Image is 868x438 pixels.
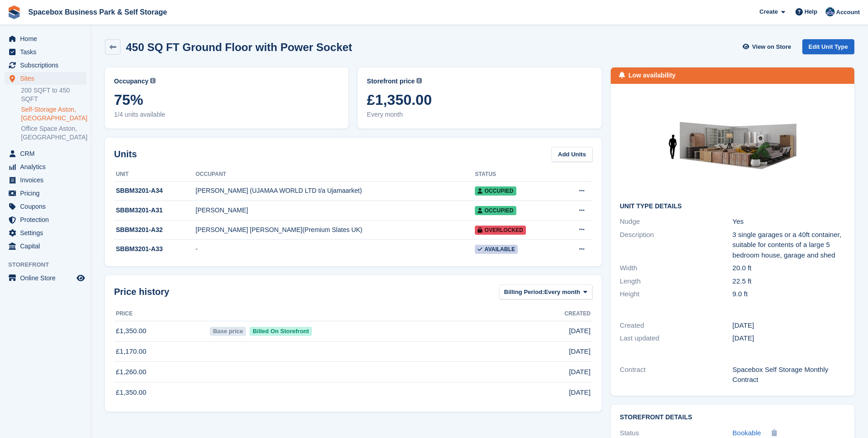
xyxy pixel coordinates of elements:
a: Spacebox Business Park & Self Storage [25,5,171,20]
th: Status [475,167,560,182]
span: [DATE] [569,346,590,357]
a: Preview store [75,273,86,283]
a: Office Space Aston, [GEOGRAPHIC_DATA] [21,124,86,142]
div: Contract [620,365,733,385]
span: Coupons [20,200,75,213]
span: Available [475,245,518,254]
a: menu [5,147,86,160]
div: Length [620,276,733,287]
a: menu [5,272,86,284]
td: £1,350.00 [114,321,208,341]
div: Height [620,289,733,299]
td: £1,350.00 [114,382,208,402]
td: £1,260.00 [114,362,208,382]
span: Overlocked [475,226,526,235]
span: £1,350.00 [367,92,592,108]
th: Price [114,307,208,321]
h2: Unit Type details [620,203,845,210]
div: 22.5 ft [733,276,845,287]
span: Capital [20,240,75,252]
div: [PERSON_NAME] [196,206,475,215]
img: stora-icon-8386f47178a22dfd0bd8f6a31ec36ba5ce8667c1dd55bd0f319d3a0aa187defe.svg [7,5,21,19]
a: View on Store [742,39,795,54]
span: [DATE] [569,326,590,336]
a: menu [5,72,86,85]
span: [DATE] [569,367,590,377]
a: 200 SQFT to 450 SQFT [21,86,86,103]
span: Pricing [20,187,75,200]
span: Subscriptions [20,59,75,72]
span: Occupied [475,186,516,196]
div: [DATE] [733,320,845,331]
div: [PERSON_NAME] [PERSON_NAME](Premium Slates UK) [196,225,475,235]
h2: 450 SQ FT Ground Floor with Power Socket [126,41,352,53]
span: Analytics [20,160,75,173]
span: Storefront [8,260,91,269]
a: Edit Unit Type [802,39,854,54]
span: Billed On Storefront [249,327,312,336]
div: Low availability [629,71,676,80]
div: Last updated [620,333,733,344]
span: Base price [210,327,246,336]
span: Every month [367,110,592,119]
div: [DATE] [733,333,845,344]
div: 3 single garages or a 40ft container, suitable for contents of a large 5 bedroom house, garage an... [733,230,845,261]
span: Occupied [475,206,516,215]
button: Billing Period: Every month [499,284,593,299]
a: menu [5,32,86,45]
div: Description [620,230,733,261]
span: [DATE] [569,387,590,398]
span: Billing Period: [504,288,544,297]
h2: Units [114,147,137,161]
div: [PERSON_NAME] (UJAMAA WORLD LTD t/a Ujamaarket) [196,186,475,196]
span: Account [836,8,860,17]
span: Online Store [20,272,75,284]
th: Occupant [196,167,475,182]
img: icon-info-grey-7440780725fd019a000dd9b08b2336e03edf1995a4989e88bcd33f0948082b44.svg [150,78,156,83]
td: - [196,240,475,259]
a: Add Units [551,147,592,162]
div: SBBM3201-A33 [114,244,196,254]
img: icon-info-grey-7440780725fd019a000dd9b08b2336e03edf1995a4989e88bcd33f0948082b44.svg [416,78,422,83]
div: Created [620,320,733,331]
span: Invoices [20,174,75,186]
a: menu [5,46,86,58]
div: 20.0 ft [733,263,845,273]
h2: Storefront Details [620,414,845,421]
span: 75% [114,92,339,108]
span: Sites [20,72,75,85]
img: 400-sqft-unit.jpg [664,93,801,196]
span: Protection [20,213,75,226]
a: menu [5,240,86,252]
a: menu [5,59,86,72]
span: Settings [20,227,75,239]
div: SBBM3201-A31 [114,206,196,215]
a: menu [5,187,86,200]
div: Nudge [620,216,733,227]
a: menu [5,227,86,239]
div: SBBM3201-A34 [114,186,196,196]
span: 1/4 units available [114,110,339,119]
a: menu [5,213,86,226]
a: menu [5,200,86,213]
a: menu [5,160,86,173]
span: Help [805,7,817,16]
span: Home [20,32,75,45]
div: 9.0 ft [733,289,845,299]
a: menu [5,174,86,186]
span: Created [565,309,591,318]
span: Price history [114,285,169,299]
span: Occupancy [114,77,148,86]
div: SBBM3201-A32 [114,225,196,235]
img: Daud [826,7,835,16]
span: Tasks [20,46,75,58]
span: View on Store [752,42,791,52]
th: Unit [114,167,196,182]
div: Width [620,263,733,273]
span: Create [759,7,778,16]
div: Yes [733,216,845,227]
td: £1,170.00 [114,341,208,362]
div: Spacebox Self Storage Monthly Contract [733,365,845,385]
span: Storefront price [367,77,415,86]
span: CRM [20,147,75,160]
